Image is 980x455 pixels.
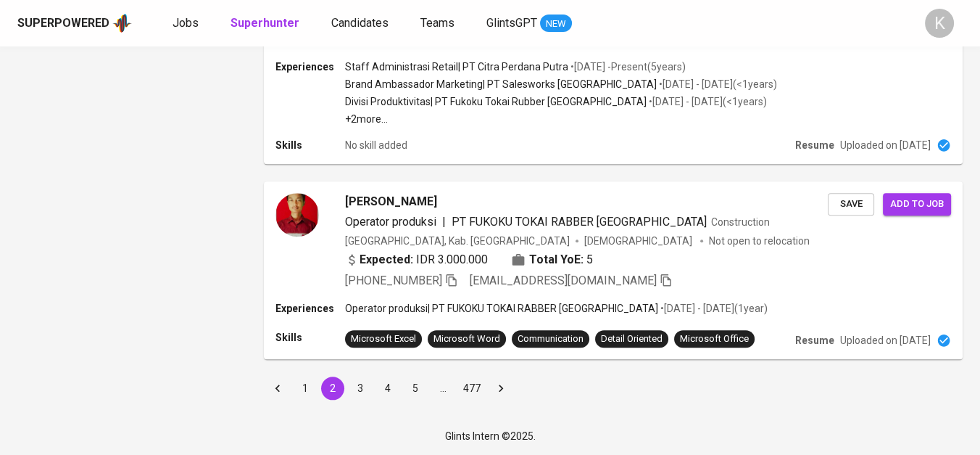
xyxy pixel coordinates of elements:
[925,9,954,38] div: K
[275,193,319,237] img: 637f790d259ed86885fa6b1ff6ddea91.jpg
[442,213,446,231] span: |
[17,12,132,34] a: Superpoweredapp logo
[345,138,407,152] p: No skill added
[840,333,931,348] p: Uploaded on [DATE]
[486,15,572,33] a: GlintsGPT NEW
[275,330,345,345] p: Skills
[275,60,345,74] p: Experiences
[275,138,345,152] p: Skills
[890,196,944,213] span: Add to job
[540,17,572,31] span: NEW
[345,193,437,210] span: [PERSON_NAME]
[345,234,570,248] div: [GEOGRAPHIC_DATA], Kab. [GEOGRAPHIC_DATA]
[264,181,963,359] a: [PERSON_NAME]Operator produksi|PT FUKOKU TOKAI RABBER [GEOGRAPHIC_DATA]Construction[GEOGRAPHIC_DA...
[835,196,867,213] span: Save
[795,138,834,152] p: Resume
[711,216,770,228] span: Construction
[529,251,584,269] b: Total YoE:
[518,332,584,346] div: Communication
[680,332,749,346] div: Microsoft Office
[459,377,485,400] button: Go to page 477
[420,15,457,33] a: Teams
[345,112,777,126] p: +2 more ...
[275,301,345,316] p: Experiences
[331,16,389,30] span: Candidates
[173,16,199,30] span: Jobs
[404,377,427,400] button: Go to page 5
[828,193,874,216] button: Save
[266,377,289,400] button: Go to previous page
[345,274,442,287] span: [PHONE_NUMBER]
[568,60,686,74] p: • [DATE] - Present ( 5 years )
[264,377,515,400] nav: pagination navigation
[657,77,777,91] p: • [DATE] - [DATE] ( <1 years )
[486,16,537,30] span: GlintsGPT
[647,94,767,109] p: • [DATE] - [DATE] ( <1 years )
[231,15,302,33] a: Superhunter
[452,215,707,229] span: PT FUKOKU TOKAI RABBER [GEOGRAPHIC_DATA]
[173,15,202,33] a: Jobs
[345,60,568,74] p: Staff Administrasi Retail | PT Citra Perdana Putra
[433,332,500,346] div: Microsoft Word
[331,15,391,33] a: Candidates
[351,332,416,346] div: Microsoft Excel
[321,377,344,400] button: page 2
[345,94,647,109] p: Divisi Produktivitas | PT Fukoku Tokai Rubber [GEOGRAPHIC_DATA]
[345,77,657,91] p: Brand Ambassador Marketing | PT Salesworks [GEOGRAPHIC_DATA]
[601,332,663,346] div: Detail Oriented
[349,377,372,400] button: Go to page 3
[231,16,299,30] b: Superhunter
[294,377,317,400] button: Go to page 1
[586,251,593,269] span: 5
[489,377,512,400] button: Go to next page
[709,234,810,248] p: Not open to relocation
[17,15,109,32] div: Superpowered
[584,234,694,248] span: [DEMOGRAPHIC_DATA]
[420,16,454,30] span: Teams
[883,193,951,216] button: Add to job
[345,251,488,269] div: IDR 3.000.000
[431,381,454,395] div: …
[345,301,658,316] p: Operator produksi | PT FUKOKU TOKAI RABBER [GEOGRAPHIC_DATA]
[795,333,834,348] p: Resume
[840,138,931,152] p: Uploaded on [DATE]
[658,301,768,316] p: • [DATE] - [DATE] ( 1 year )
[360,251,413,269] b: Expected:
[376,377,399,400] button: Go to page 4
[345,215,436,229] span: Operator produksi
[470,274,657,287] span: [EMAIL_ADDRESS][DOMAIN_NAME]
[112,12,132,34] img: app logo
